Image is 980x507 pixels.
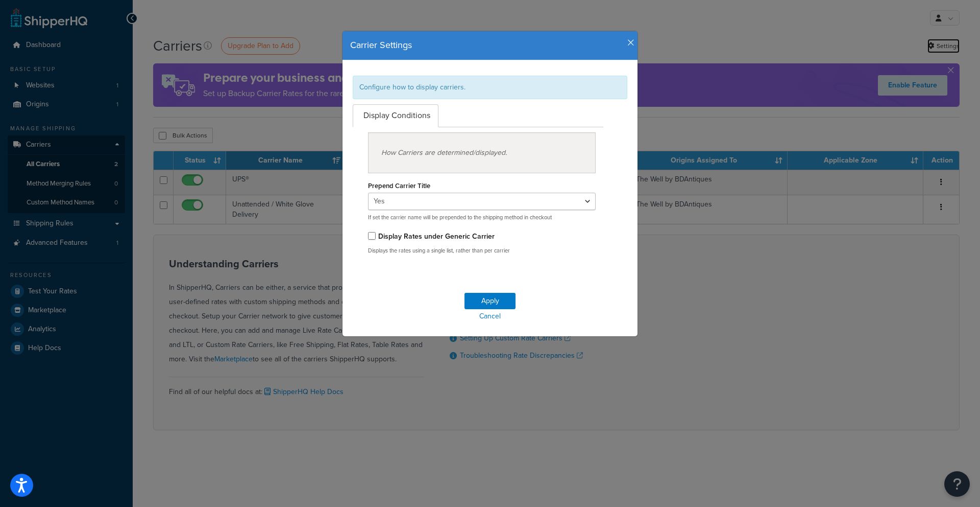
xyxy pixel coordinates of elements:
[353,104,438,127] a: Display Conditions
[350,39,630,52] h4: Carrier Settings
[464,293,516,309] button: Apply
[368,247,596,255] p: Displays the rates using a single list, rather than per carrier
[368,182,430,190] label: Prepend Carrier Title
[342,309,638,324] a: Cancel
[353,76,627,99] div: Configure how to display carriers.
[368,132,596,173] div: How Carriers are determined/displayed.
[368,214,596,221] p: If set the carrier name will be prepended to the shipping method in checkout
[378,231,495,242] label: Display Rates under Generic Carrier
[368,232,376,240] input: Display Rates under Generic Carrier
